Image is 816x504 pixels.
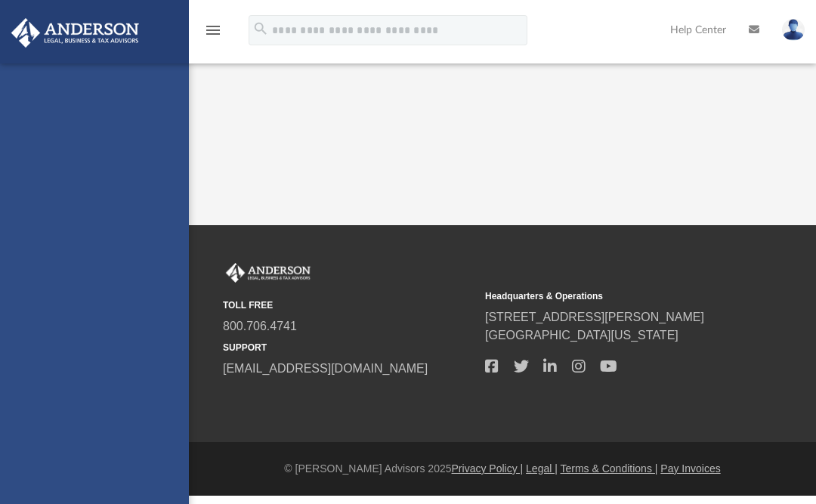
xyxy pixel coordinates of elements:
[252,20,269,37] i: search
[223,298,474,312] small: TOLL FREE
[452,462,524,475] a: Privacy Policy |
[223,341,474,354] small: SUPPORT
[526,462,558,475] a: Legal |
[223,362,428,375] a: [EMAIL_ADDRESS][DOMAIN_NAME]
[7,18,144,48] img: Anderson Advisors Platinum Portal
[561,462,658,475] a: Terms & Conditions |
[204,21,222,39] i: menu
[204,29,222,39] a: menu
[485,311,704,323] a: [STREET_ADDRESS][PERSON_NAME]
[223,263,314,283] img: Anderson Advisors Platinum Portal
[223,320,297,332] a: 800.706.4741
[485,329,678,342] a: [GEOGRAPHIC_DATA][US_STATE]
[189,461,816,477] div: © [PERSON_NAME] Advisors 2025
[782,19,805,41] img: User Pic
[660,462,720,475] a: Pay Invoices
[485,289,737,303] small: Headquarters & Operations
